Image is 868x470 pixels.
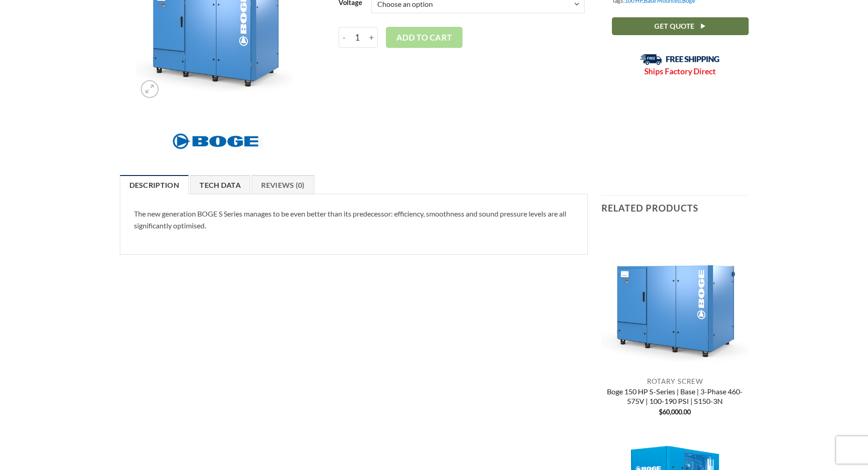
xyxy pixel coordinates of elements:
[659,408,663,416] span: $
[386,27,462,48] button: Add to cart
[640,54,720,65] img: Free Shipping
[601,225,749,372] img: Boge 150 HP S-Series | Base | 3-Phase 460-575V | 100-190 PSI | S150-3N
[252,175,314,194] a: Reviews (0)
[141,80,159,98] a: Zoom
[349,27,366,48] input: Product quantity
[120,175,189,194] a: Description
[601,196,749,220] h3: Related products
[134,208,574,231] p: The new generation BOGE S Series manages to be even better than its predecessor: efficiency, smoo...
[654,21,694,32] span: Get Quote
[601,387,749,408] a: Boge 150 HP S-Series | Base | 3-Phase 460-575V | 100-190 PSI | S150-3N
[644,67,716,76] strong: Ships Factory Direct
[601,377,749,385] p: Rotary Screw
[168,128,263,155] img: Boge
[659,408,691,416] bdi: 60,000.00
[366,27,378,48] input: Increase quantity of Boge 100 HP S-Series | Base | 3-Phase 460-575V | 100-190 PSI | S101-3N
[339,27,349,48] input: Reduce quantity of Boge 100 HP S-Series | Base | 3-Phase 460-575V | 100-190 PSI | S101-3N
[190,175,250,194] a: Tech Data
[612,17,749,35] a: Get Quote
